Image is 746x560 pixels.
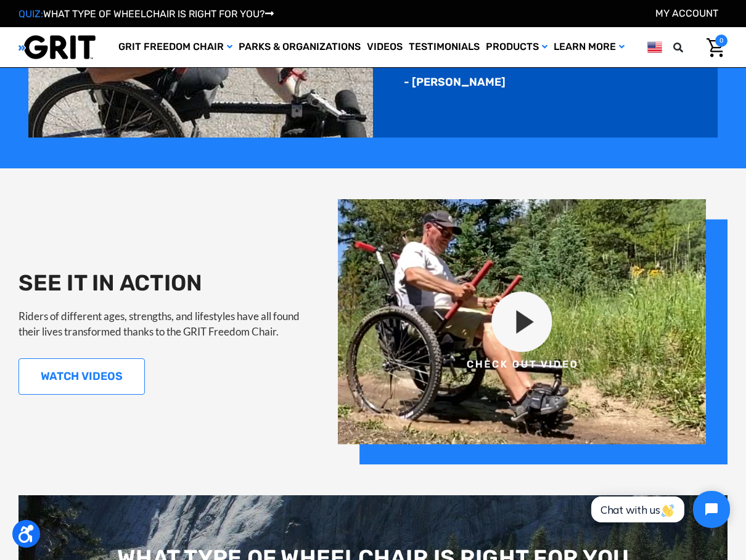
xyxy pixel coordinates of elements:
[18,358,145,395] a: WATCH VIDEOS
[364,27,406,67] a: Videos
[707,38,724,57] img: Cart
[18,270,302,296] h2: SEE IT IN ACTION
[551,27,628,67] a: Learn More
[655,7,718,19] a: Account
[159,51,226,62] span: Phone Number
[647,39,662,55] img: us.png
[236,27,364,67] a: Parks & Organizations
[18,8,274,20] a: QUIZ:WHAT TYPE OF WHEELCHAIR IS RIGHT FOR YOU?
[404,74,506,91] p: - [PERSON_NAME]
[338,199,728,464] img: group-120-2x.png
[115,27,236,67] a: GRIT Freedom Chair
[18,308,302,340] p: Riders of different ages, strengths, and lifestyles have all found their lives transformed thanks...
[18,35,96,60] img: GRIT All-Terrain Wheelchair and Mobility Equipment
[18,8,43,20] span: QUIZ:
[406,27,483,67] a: Testimonials
[715,35,728,47] span: 0
[578,480,740,538] iframe: Tidio Chat
[679,35,697,60] input: Search
[483,27,551,67] a: Products
[697,35,728,60] a: Cart with 0 items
